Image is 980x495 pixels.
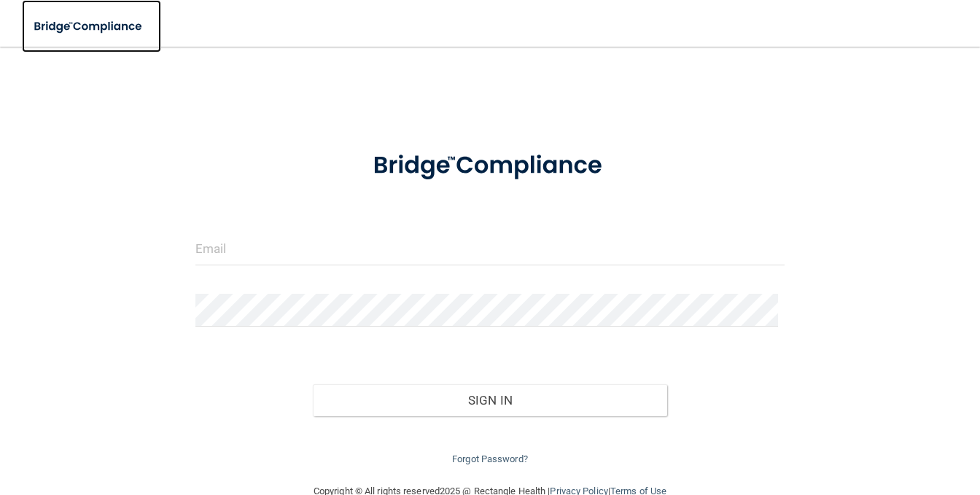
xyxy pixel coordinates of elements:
a: Forgot Password? [452,453,528,464]
button: Sign In [313,384,666,416]
img: bridge_compliance_login_screen.278c3ca4.svg [348,134,631,198]
iframe: Drift Widget Chat Controller [728,392,962,450]
input: Email [195,233,785,265]
img: bridge_compliance_login_screen.278c3ca4.svg [22,12,156,42]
